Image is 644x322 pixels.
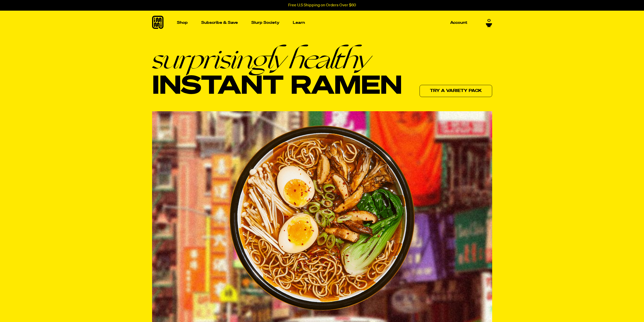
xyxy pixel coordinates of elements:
a: Try a variety pack [420,85,492,97]
p: Free U.S Shipping on Orders Over $60 [288,3,356,8]
p: Shop [177,21,188,25]
a: Learn [291,11,307,35]
a: Slurp Society [249,19,281,27]
img: Ramen bowl [229,125,415,311]
p: Subscribe & Save [201,21,238,25]
a: Subscribe & Save [199,19,240,27]
a: 0 [486,18,492,26]
a: Account [448,19,469,27]
em: surprisingly healthy [152,45,402,73]
p: Slurp Society [251,21,279,25]
span: 0 [487,18,491,22]
p: Account [450,21,467,25]
a: Shop [175,11,190,35]
p: Learn [293,21,305,25]
nav: Main navigation [175,11,469,35]
h1: Instant Ramen [152,45,402,101]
